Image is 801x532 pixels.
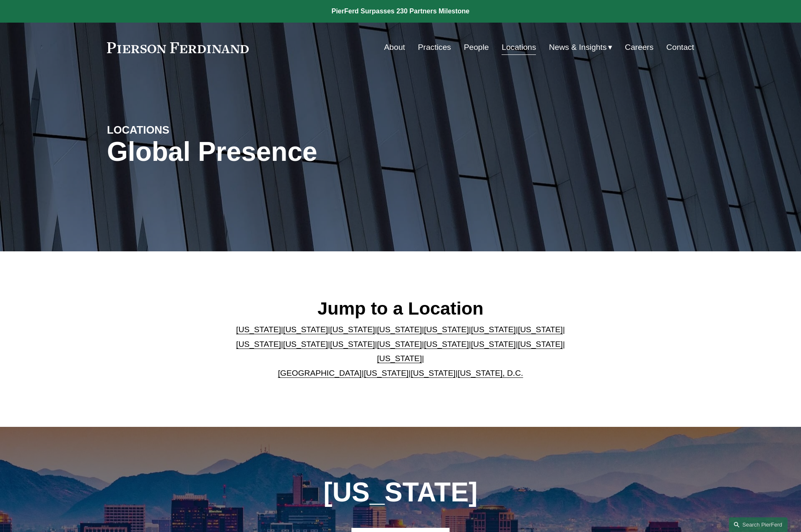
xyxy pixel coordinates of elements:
a: [GEOGRAPHIC_DATA] [278,369,362,377]
a: [US_STATE] [330,325,375,334]
a: About [384,39,405,55]
a: [US_STATE] [377,325,422,334]
h4: LOCATIONS [107,123,254,137]
a: People [464,39,489,55]
a: [US_STATE] [283,325,328,334]
span: News & Insights [549,40,607,55]
h1: [US_STATE] [278,477,523,508]
h1: Global Presence [107,137,498,167]
a: Careers [625,39,653,55]
a: [US_STATE] [518,325,563,334]
a: [US_STATE] [377,340,422,349]
a: folder dropdown [549,39,612,55]
a: [US_STATE] [424,340,469,349]
a: [US_STATE] [236,340,281,349]
a: [US_STATE] [377,354,422,363]
a: [US_STATE] [411,369,455,377]
a: [US_STATE] [471,325,516,334]
a: Search this site [729,517,788,532]
a: [US_STATE] [518,340,563,349]
a: [US_STATE] [471,340,516,349]
p: | | | | | | | | | | | | | | | | | | [229,323,572,380]
a: [US_STATE] [236,325,281,334]
a: [US_STATE] [364,369,408,377]
a: Practices [418,39,451,55]
a: Locations [502,39,536,55]
a: [US_STATE], D.C. [458,369,523,377]
a: [US_STATE] [283,340,328,349]
a: [US_STATE] [330,340,375,349]
a: [US_STATE] [424,325,469,334]
h2: Jump to a Location [229,297,572,319]
a: Contact [666,39,694,55]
